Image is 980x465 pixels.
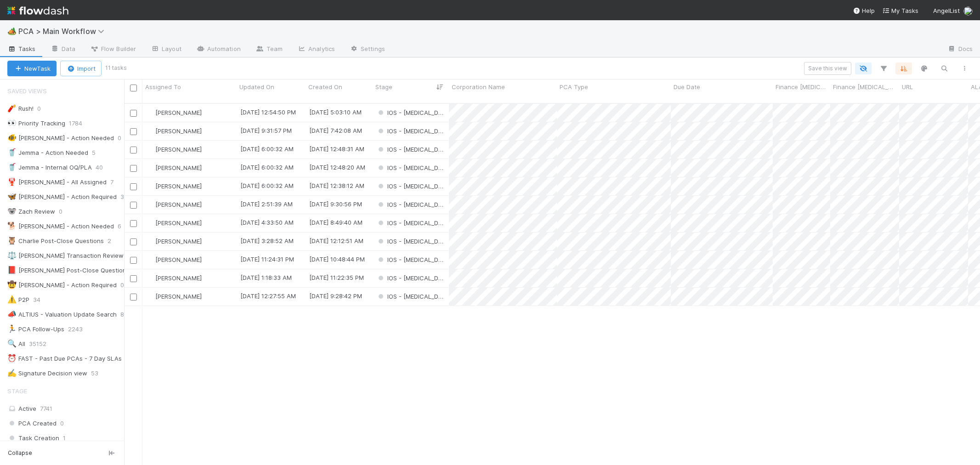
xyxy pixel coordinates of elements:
[7,354,17,362] span: ⏰
[7,163,17,171] span: 🥤
[240,273,292,282] div: [DATE] 1:18:33 AM
[7,207,17,215] span: 🐨
[105,64,127,72] small: 11 tasks
[147,164,154,171] img: avatar_cd4e5e5e-3003-49e5-bc76-fd776f359de9.png
[147,146,154,153] img: avatar_cd4e5e5e-3003-49e5-bc76-fd776f359de9.png
[376,219,452,227] span: IOS - [MEDICAL_DATA]
[18,27,109,36] span: PCA > Main Workflow
[146,273,202,283] div: [PERSON_NAME]
[933,7,960,14] span: AngelList
[376,201,452,208] span: IOS - [MEDICAL_DATA]
[7,251,17,259] span: ⚖️
[108,235,120,247] span: 2
[59,206,72,217] span: 0
[7,338,25,350] div: All
[120,279,133,291] span: 0
[833,82,897,91] span: Finance [MEDICAL_DATA] Start Date
[7,309,117,320] div: ALTIUS - Valuation Update Search
[309,218,363,227] div: [DATE] 8:49:40 AM
[146,145,202,154] div: [PERSON_NAME]
[309,108,362,117] div: [DATE] 5:03:10 AM
[155,238,202,245] span: [PERSON_NAME]
[130,202,137,209] input: Toggle Row Selected
[146,255,202,264] div: [PERSON_NAME]
[7,403,122,414] div: Active
[130,220,137,227] input: Toggle Row Selected
[155,109,202,116] span: [PERSON_NAME]
[7,323,64,335] div: PCA Follow-Ups
[376,146,452,153] span: IOS - [MEDICAL_DATA]
[7,265,130,276] div: [PERSON_NAME] Post-Close Questions
[7,162,92,173] div: Jemma - Internal OQ/PLA
[147,219,154,227] img: avatar_cd4e5e5e-3003-49e5-bc76-fd776f359de9.png
[130,294,137,301] input: Toggle Row Selected
[147,274,154,282] img: avatar_cd4e5e5e-3003-49e5-bc76-fd776f359de9.png
[155,201,202,208] span: [PERSON_NAME]
[376,109,452,116] span: IOS - [MEDICAL_DATA]
[7,147,88,159] div: Jemma - Action Needed
[155,274,202,282] span: [PERSON_NAME]
[69,118,91,129] span: 1784
[240,163,294,172] div: [DATE] 6:00:32 AM
[7,134,17,142] span: 🐠
[110,176,123,188] span: 7
[60,418,64,429] span: 0
[146,181,202,191] div: [PERSON_NAME]
[155,127,202,135] span: [PERSON_NAME]
[147,293,154,300] img: avatar_cd4e5e5e-3003-49e5-bc76-fd776f359de9.png
[7,119,17,127] span: 👀
[853,6,875,15] div: Help
[155,256,202,263] span: [PERSON_NAME]
[342,42,392,57] a: Settings
[120,309,137,320] span: 84
[7,266,17,274] span: 📕
[309,126,362,135] div: [DATE] 7:42:08 AM
[147,256,154,263] img: avatar_cd4e5e5e-3003-49e5-bc76-fd776f359de9.png
[130,128,137,135] input: Toggle Row Selected
[240,144,294,153] div: [DATE] 6:00:32 AM
[130,275,137,282] input: Toggle Row Selected
[7,353,122,364] div: FAST - Past Due PCAs - 7 Day SLAs
[7,369,17,377] span: ✍️
[376,181,444,191] div: IOS - [MEDICAL_DATA]
[376,292,444,301] div: IOS - [MEDICAL_DATA]
[376,163,444,172] div: IOS - [MEDICAL_DATA]
[7,148,17,156] span: 🥤
[376,273,444,283] div: IOS - [MEDICAL_DATA]
[7,118,65,129] div: Priority Tracking
[37,103,50,114] span: 0
[7,221,114,232] div: [PERSON_NAME] - Action Needed
[7,27,17,35] span: 🏕️
[130,238,137,245] input: Toggle Row Selected
[189,42,248,57] a: Automation
[7,103,34,114] div: Rush!
[7,432,59,444] span: Task Creation
[239,82,274,91] span: Updated On
[7,61,57,76] button: NewTask
[7,132,114,144] div: [PERSON_NAME] - Action Needed
[376,164,452,171] span: IOS - [MEDICAL_DATA]
[240,218,294,227] div: [DATE] 4:33:50 AM
[240,199,293,209] div: [DATE] 2:51:39 AM
[290,42,342,57] a: Analytics
[7,294,29,306] div: P2P
[7,382,27,400] span: Stage
[882,7,918,14] span: My Tasks
[7,279,117,291] div: [PERSON_NAME] - Action Required
[376,255,444,264] div: IOS - [MEDICAL_DATA]
[309,255,365,264] div: [DATE] 10:48:44 PM
[376,237,444,246] div: IOS - [MEDICAL_DATA]
[146,163,202,172] div: [PERSON_NAME]
[155,146,202,153] span: [PERSON_NAME]
[7,104,17,112] span: 🧨
[118,132,130,144] span: 0
[376,218,444,227] div: IOS - [MEDICAL_DATA]
[7,325,17,333] span: 🏃
[7,206,55,217] div: Zach Review
[147,127,154,135] img: avatar_cd4e5e5e-3003-49e5-bc76-fd776f359de9.png
[40,405,52,412] span: 7741
[240,236,294,245] div: [DATE] 3:28:52 AM
[376,182,452,190] span: IOS - [MEDICAL_DATA]
[155,164,202,171] span: [PERSON_NAME]
[376,256,452,263] span: IOS - [MEDICAL_DATA]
